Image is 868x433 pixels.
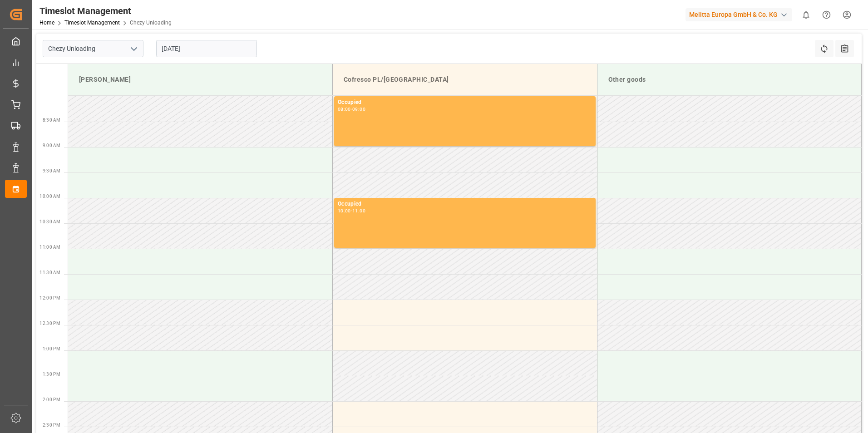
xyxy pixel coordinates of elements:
span: 2:00 PM [43,397,60,402]
a: Timeslot Management [64,20,120,26]
button: Melitta Europa GmbH & Co. KG [686,6,796,23]
div: 10:00 [338,209,351,213]
span: 11:30 AM [39,270,60,275]
div: Cofresco PL/[GEOGRAPHIC_DATA] [340,71,590,88]
a: Home [39,20,54,26]
div: Occupied [338,200,592,209]
button: Help Center [816,5,837,25]
div: - [351,107,352,111]
span: 12:30 PM [39,321,60,326]
input: DD-MM-YYYY [156,40,257,57]
span: 1:30 PM [43,372,60,377]
div: [PERSON_NAME] [75,71,325,88]
span: 2:30 PM [43,423,60,428]
button: show 0 new notifications [796,5,816,25]
div: Occupied [338,98,592,107]
span: 12:00 PM [39,295,60,300]
span: 11:00 AM [39,245,60,250]
span: 10:00 AM [39,194,60,199]
div: 09:00 [352,107,365,111]
input: Type to search/select [43,40,143,57]
div: - [351,209,352,213]
span: 9:00 AM [43,143,60,148]
div: Other goods [605,71,854,88]
div: 08:00 [338,107,351,111]
div: 11:00 [352,209,365,213]
div: Melitta Europa GmbH & Co. KG [686,8,792,21]
span: 1:00 PM [43,346,60,351]
button: open menu [127,42,140,56]
span: 9:30 AM [43,168,60,173]
div: Timeslot Management [39,4,172,18]
span: 8:30 AM [43,118,60,123]
span: 10:30 AM [39,219,60,224]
